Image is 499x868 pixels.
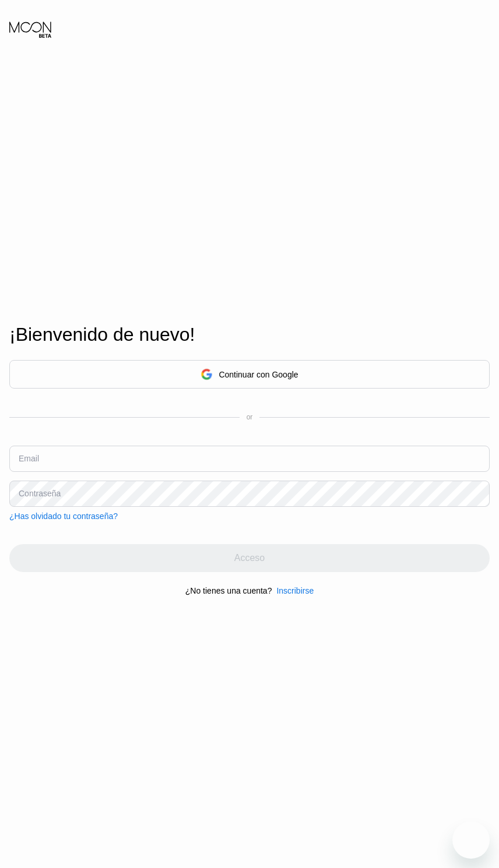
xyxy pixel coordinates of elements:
[19,454,39,463] div: Email
[452,821,490,859] iframe: Botón para iniciar la ventana de mensajería
[276,586,314,595] div: Inscribirse
[219,370,298,379] div: Continuar con Google
[9,511,118,521] div: ¿Has olvidado tu contraseña?
[9,360,490,389] div: Continuar con Google
[247,413,253,421] div: or
[272,586,314,595] div: Inscribirse
[9,324,490,345] div: ¡Bienvenido de nuevo!
[19,489,61,498] div: Contraseña
[185,586,272,595] div: ¿No tienes una cuenta?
